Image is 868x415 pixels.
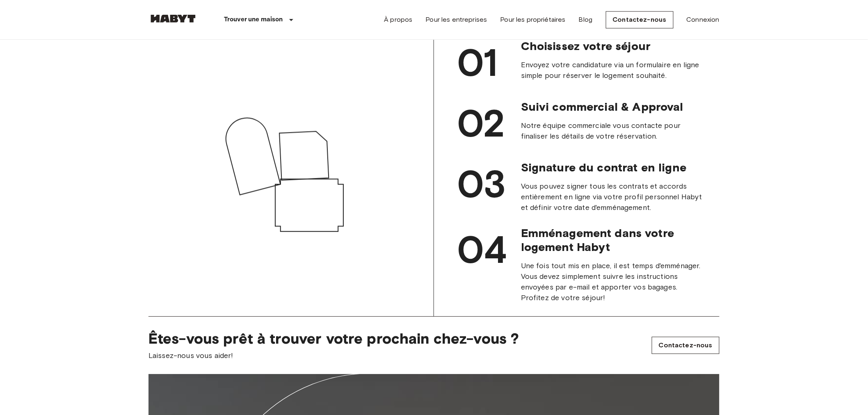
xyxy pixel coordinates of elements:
p: Trouver une maison [224,15,283,25]
span: Une fois tout mis en place, il est temps d'emménager. Vous devez simplement suivre les instructio... [521,260,706,303]
span: Vous pouvez signer tous les contrats et accords entièrement en ligne via votre profil personnel H... [521,181,706,213]
span: 01 [457,40,498,86]
span: 04 [457,227,507,273]
a: Pour les entreprises [426,15,487,25]
span: Suivi commercial & Approval [521,100,706,114]
span: Êtes-vous prêt à trouver votre prochain chez-vous ? [148,330,639,347]
a: Pour les propriétaires [500,15,566,25]
span: 03 [457,161,506,207]
span: Signature du contrat en ligne [521,160,706,174]
span: Laissez-nous vous aider! [148,350,639,361]
a: Contactez-nous [652,337,720,354]
span: 02 [457,100,505,146]
div: animation [148,26,434,316]
span: Notre équipe commerciale vous contacte pour finaliser les détails de votre réservation. [521,120,706,141]
span: Envoyez votre candidature via un formulaire en ligne simple pour réserver le logement souhaité. [521,59,706,81]
a: Contactez-nous [606,11,674,28]
a: Connexion [687,15,720,25]
span: Choisissez votre séjour [521,39,706,53]
span: Emménagement dans votre logement Habyt [521,226,706,254]
a: Blog [579,15,593,25]
img: Habyt [148,14,198,23]
a: À propos [384,15,412,25]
